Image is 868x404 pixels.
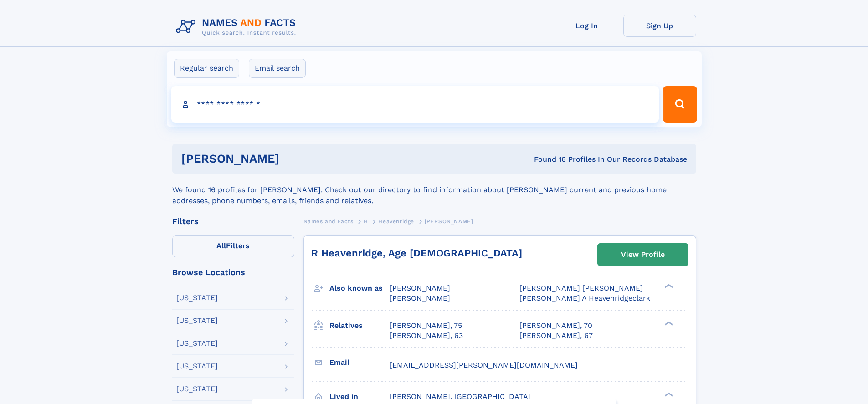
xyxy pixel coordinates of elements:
h3: Also known as [329,281,390,296]
div: ❯ [663,283,673,289]
a: Log In [550,15,623,37]
a: [PERSON_NAME], 70 [519,321,592,331]
span: H [364,218,368,225]
div: ❯ [663,391,673,397]
a: Names and Facts [303,215,354,227]
a: [PERSON_NAME], 63 [390,331,463,341]
a: [PERSON_NAME], 75 [390,321,462,331]
img: Logo Names and Facts [172,15,303,39]
div: [US_STATE] [176,385,218,393]
div: [US_STATE] [176,294,218,302]
a: H [364,215,368,227]
h3: Relatives [329,318,390,333]
div: [US_STATE] [176,363,218,370]
div: View Profile [621,244,665,265]
span: [PERSON_NAME] [PERSON_NAME] [519,284,643,292]
label: Filters [172,235,294,257]
span: [EMAIL_ADDRESS][PERSON_NAME][DOMAIN_NAME] [390,361,578,369]
a: R Heavenridge, Age [DEMOGRAPHIC_DATA] [311,247,522,259]
div: [US_STATE] [176,340,218,347]
div: Browse Locations [172,268,294,276]
label: Regular search [174,59,239,78]
div: Filters [172,217,294,225]
span: [PERSON_NAME] [390,294,450,302]
button: Search Button [663,86,697,123]
a: [PERSON_NAME], 67 [519,331,593,341]
div: ❯ [663,320,673,326]
div: Found 16 Profiles In Our Records Database [406,154,687,164]
a: Heavenridge [378,215,414,227]
h1: [PERSON_NAME] [181,153,407,164]
span: Heavenridge [378,218,414,225]
h3: Email [329,355,390,370]
span: All [216,241,226,250]
span: [PERSON_NAME], [GEOGRAPHIC_DATA] [390,392,530,401]
span: [PERSON_NAME] [425,218,473,225]
a: Sign Up [623,15,696,37]
div: We found 16 profiles for [PERSON_NAME]. Check out our directory to find information about [PERSON... [172,174,696,206]
a: View Profile [598,244,688,266]
span: [PERSON_NAME] A Heavenridgeclark [519,294,650,302]
input: search input [171,86,659,123]
label: Email search [249,59,306,78]
div: [US_STATE] [176,317,218,324]
span: [PERSON_NAME] [390,284,450,292]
